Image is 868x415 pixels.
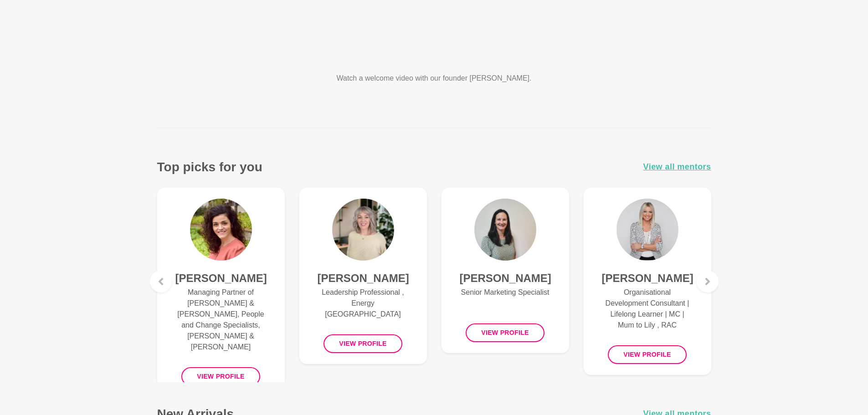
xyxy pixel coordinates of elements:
button: View profile [181,367,260,386]
p: Managing Partner of [PERSON_NAME] & [PERSON_NAME], People and Change Specialists, [PERSON_NAME] &... [175,287,267,353]
h4: [PERSON_NAME] [602,272,693,285]
img: Emily Juhas [332,199,394,261]
a: View all mentors [643,160,711,174]
h4: [PERSON_NAME] [460,272,551,285]
p: Senior Marketing Specialist [460,287,551,309]
p: Watch a welcome video with our founder [PERSON_NAME]. [303,73,565,84]
button: View profile [608,345,687,364]
h3: Top picks for you [157,159,262,175]
p: Organisational Development Consultant | Lifelong Learner | MC | Mum to Lily , RAC [602,287,693,331]
button: View profile [324,334,402,353]
img: Fiona Spink [474,199,536,261]
h4: [PERSON_NAME] [175,272,267,285]
img: Amber Stidham [190,199,252,261]
a: Emily Juhas[PERSON_NAME]Leadership Professional , Energy [GEOGRAPHIC_DATA]View profile [299,188,427,364]
a: Hayley Scott[PERSON_NAME]Organisational Development Consultant | Lifelong Learner | MC | Mum to L... [584,188,711,375]
a: Fiona Spink[PERSON_NAME]Senior Marketing SpecialistView profile [442,188,569,353]
button: View profile [466,323,544,342]
p: Leadership Professional , Energy [GEOGRAPHIC_DATA] [318,287,409,320]
a: Amber Stidham[PERSON_NAME]Managing Partner of [PERSON_NAME] & [PERSON_NAME], People and Change Sp... [157,188,285,397]
h4: [PERSON_NAME] [318,272,409,285]
img: Hayley Scott [616,199,678,261]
